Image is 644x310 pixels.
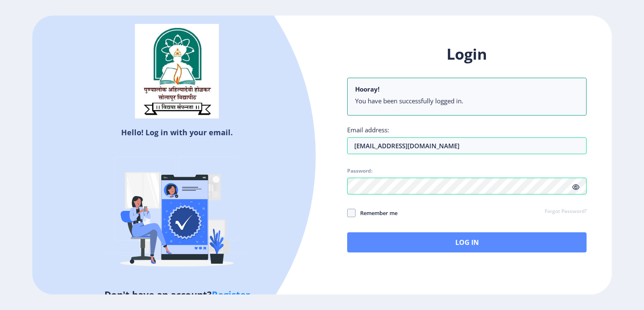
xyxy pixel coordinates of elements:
[39,288,316,301] h5: Don't have an account?
[355,85,379,93] b: Hooray!
[347,44,587,64] h1: Login
[212,288,250,301] a: Register
[355,97,579,105] li: You have been successfully logged in.
[545,208,587,215] a: Forgot Password?
[356,208,397,218] span: Remember me
[347,232,587,252] button: Log In
[347,137,587,154] input: Email address
[104,141,250,288] img: Verified-rafiki.svg
[347,126,389,134] label: Email address:
[135,24,219,119] img: sulogo.png
[347,168,372,174] label: Password:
